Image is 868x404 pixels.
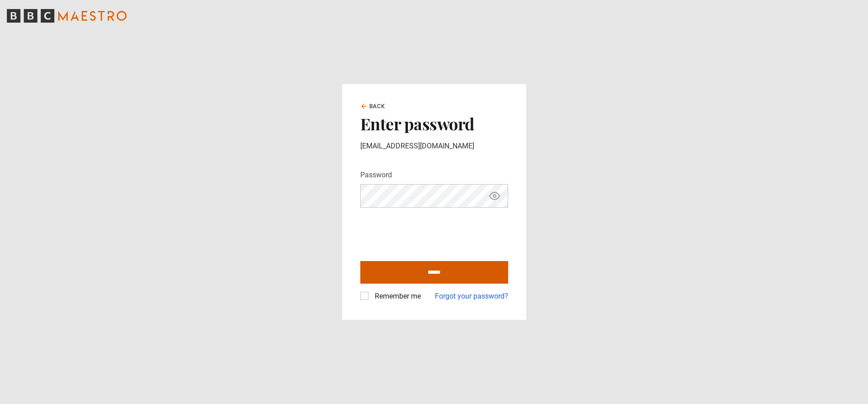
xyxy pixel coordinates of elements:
[487,188,502,204] button: Show password
[7,9,127,23] svg: BBC Maestro
[369,102,386,110] span: Back
[360,141,508,152] p: [EMAIL_ADDRESS][DOMAIN_NAME]
[371,291,421,302] label: Remember me
[360,102,386,110] a: Back
[360,114,508,133] h2: Enter password
[360,215,498,250] iframe: reCAPTCHA
[435,291,508,302] a: Forgot your password?
[360,170,392,181] label: Password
